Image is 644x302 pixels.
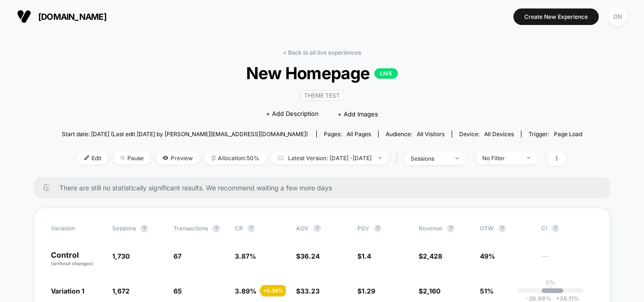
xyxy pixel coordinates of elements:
a: < Back to all live experiences [283,49,361,56]
span: 1.29 [362,287,375,295]
span: 1,730 [112,252,130,260]
span: (without changes) [51,261,93,266]
span: all pages [347,131,371,138]
span: 1,672 [112,287,130,295]
span: Transactions [173,225,208,232]
img: Visually logo [17,9,31,24]
span: 49% [480,252,495,260]
span: $ [357,252,371,260]
span: 67 [173,252,182,260]
span: PSV [357,225,369,232]
img: rebalance [212,155,215,161]
p: Control [51,251,103,267]
span: Variation [51,225,103,232]
button: ? [374,225,381,232]
span: Device: [452,131,521,138]
span: all devices [484,131,514,138]
span: Start date: [DATE] (Last edit [DATE] by [PERSON_NAME][EMAIL_ADDRESS][DOMAIN_NAME]) [62,131,308,138]
span: CR [235,225,243,232]
span: Preview [156,152,200,164]
span: 65 [173,287,182,295]
span: --- [541,253,593,267]
div: Pages: [324,131,371,138]
span: Latest Version: [DATE] - [DATE] [271,152,389,164]
span: $ [419,252,442,260]
button: Create New Experience [513,8,599,25]
span: 2,160 [423,287,440,295]
span: Sessions [112,225,136,232]
span: + Add Images [338,110,378,118]
div: + 0.38 % [261,285,286,296]
span: OTW [480,225,532,232]
p: | [550,286,552,293]
span: There are still no statistically significant results. We recommend waiting a few more days [59,184,591,192]
span: $ [296,252,320,260]
span: Pause [113,152,151,164]
span: 38.11 % [551,295,579,302]
span: CI [541,225,593,232]
button: ? [140,225,148,232]
button: ? [213,225,220,232]
span: $ [419,287,440,295]
span: $ [296,287,320,295]
img: edit [84,155,89,160]
button: [DOMAIN_NAME] [14,9,109,24]
span: 36.24 [300,252,320,260]
span: Page Load [554,131,582,138]
span: Theme Test [300,90,344,101]
img: end [527,157,530,159]
button: ? [248,225,255,232]
img: end [455,157,459,159]
img: calendar [278,155,283,160]
span: 2,428 [423,252,442,260]
span: $ [357,287,375,295]
button: ? [552,225,559,232]
span: 1.4 [362,252,371,260]
span: 51% [480,287,494,295]
button: DN [606,7,630,26]
span: | [394,152,404,165]
button: ? [314,225,321,232]
span: [DOMAIN_NAME] [38,12,107,22]
span: 3.87 % [235,252,256,260]
span: 3.89 % [235,287,256,295]
div: No Filter [482,155,520,162]
div: DN [609,8,627,26]
div: Audience: [386,131,445,138]
span: AOV [296,225,309,232]
span: Allocation: 50% [205,152,266,164]
div: Trigger: [528,131,582,138]
img: end [120,155,125,160]
span: -26.66 % [526,295,551,302]
p: 0% [546,279,555,286]
div: sessions [411,155,448,162]
span: All Visitors [417,131,445,138]
span: New Homepage [88,63,556,83]
p: LIVE [374,68,398,79]
span: Variation 1 [51,287,84,295]
img: end [379,157,382,159]
span: Edit [77,152,108,164]
span: + [556,295,560,302]
button: ? [498,225,506,232]
span: + Add Description [266,109,319,119]
button: ? [447,225,454,232]
span: Revenue [419,225,442,232]
span: 33.23 [300,287,320,295]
